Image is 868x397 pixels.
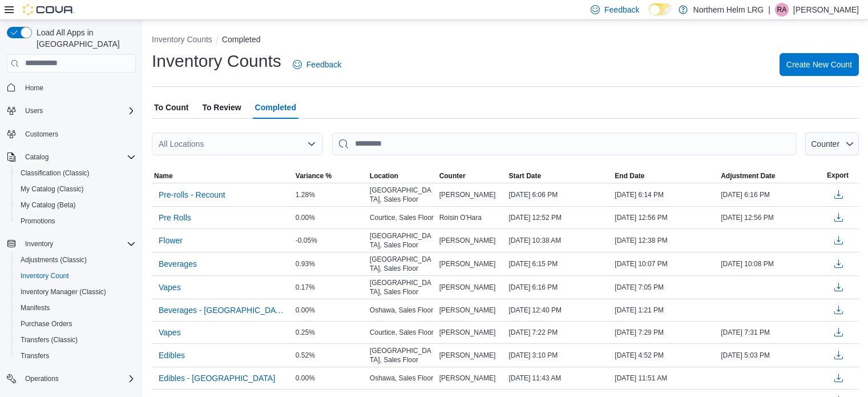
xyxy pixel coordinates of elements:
[437,169,507,183] button: Counter
[159,282,181,293] span: Vapes
[506,257,612,271] div: [DATE] 6:15 PM
[777,3,787,17] span: RA
[439,213,482,222] span: Roisin O'Hara
[16,198,136,212] span: My Catalog (Beta)
[25,130,58,139] span: Customers
[202,96,241,119] span: To Review
[21,150,53,164] button: Catalog
[152,50,281,73] h1: Inventory Counts
[368,183,437,206] div: [GEOGRAPHIC_DATA], Sales Floor
[439,328,496,337] span: [PERSON_NAME]
[21,216,55,226] span: Promotions
[11,165,140,181] button: Classification (Classic)
[288,53,346,76] a: Feedback
[152,35,212,44] button: Inventory Counts
[16,349,54,363] a: Transfers
[612,348,718,362] div: [DATE] 4:52 PM
[16,333,82,347] a: Transfers (Classic)
[368,326,437,339] div: Courtice, Sales Floor
[506,326,612,339] div: [DATE] 7:22 PM
[612,326,718,339] div: [DATE] 7:29 PM
[293,234,368,247] div: -0.05%
[154,171,173,181] span: Name
[16,182,136,196] span: My Catalog (Classic)
[370,171,398,181] span: Location
[615,171,644,181] span: End Date
[439,259,496,268] span: [PERSON_NAME]
[16,166,94,180] a: Classification (Classic)
[2,236,140,252] button: Inventory
[21,127,63,141] a: Customers
[793,3,859,17] p: [PERSON_NAME]
[21,150,136,164] span: Catalog
[21,351,49,360] span: Transfers
[2,126,140,142] button: Customers
[21,271,69,280] span: Inventory Count
[718,348,825,362] div: [DATE] 5:03 PM
[506,371,612,385] div: [DATE] 11:43 AM
[768,3,770,17] p: |
[21,169,90,178] span: Classification (Classic)
[159,235,183,246] span: Flower
[439,283,496,292] span: [PERSON_NAME]
[439,306,496,315] span: [PERSON_NAME]
[25,106,43,115] span: Users
[16,182,88,196] a: My Catalog (Classic)
[506,303,612,317] div: [DATE] 12:40 PM
[21,335,78,344] span: Transfers (Classic)
[368,303,437,317] div: Oshawa, Sales Floor
[23,4,74,15] img: Cova
[368,252,437,275] div: [GEOGRAPHIC_DATA], Sales Floor
[293,326,368,339] div: 0.25%
[21,104,136,118] span: Users
[21,81,48,95] a: Home
[811,139,839,149] span: Counter
[21,237,136,251] span: Inventory
[159,189,225,200] span: Pre-rolls - Recount
[21,303,50,312] span: Manifests
[506,280,612,294] div: [DATE] 6:16 PM
[293,280,368,294] div: 0.17%
[11,332,140,348] button: Transfers (Classic)
[612,234,718,247] div: [DATE] 12:38 PM
[16,253,91,267] a: Adjustments (Classic)
[159,212,191,223] span: Pre Rolls
[306,59,341,70] span: Feedback
[21,200,76,210] span: My Catalog (Beta)
[16,166,136,180] span: Classification (Classic)
[25,153,49,162] span: Catalog
[368,211,437,224] div: Courtice, Sales Floor
[368,371,437,385] div: Oshawa, Sales Floor
[439,190,496,199] span: [PERSON_NAME]
[612,188,718,202] div: [DATE] 6:14 PM
[332,133,796,155] input: This is a search bar. After typing your query, hit enter to filter the results lower in the page.
[506,348,612,362] div: [DATE] 3:10 PM
[293,257,368,271] div: 0.93%
[506,188,612,202] div: [DATE] 6:06 PM
[16,349,136,363] span: Transfers
[612,211,718,224] div: [DATE] 12:56 PM
[2,371,140,387] button: Operations
[16,285,136,299] span: Inventory Manager (Classic)
[154,255,201,272] button: Beverages
[21,372,136,386] span: Operations
[2,149,140,165] button: Catalog
[159,327,181,338] span: Vapes
[25,83,43,93] span: Home
[721,171,775,181] span: Adjustment Date
[154,324,185,341] button: Vapes
[16,214,60,228] a: Promotions
[159,304,286,316] span: Beverages - [GEOGRAPHIC_DATA]
[307,139,316,149] button: Open list of options
[11,348,140,364] button: Transfers
[11,197,140,213] button: My Catalog (Beta)
[152,34,859,47] nav: An example of EuiBreadcrumbs
[296,171,332,181] span: Variance %
[16,333,136,347] span: Transfers (Classic)
[439,351,496,360] span: [PERSON_NAME]
[255,96,296,119] span: Completed
[649,3,673,15] input: Dark Mode
[222,35,261,44] button: Completed
[32,27,136,50] span: Load All Apps in [GEOGRAPHIC_DATA]
[2,79,140,96] button: Home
